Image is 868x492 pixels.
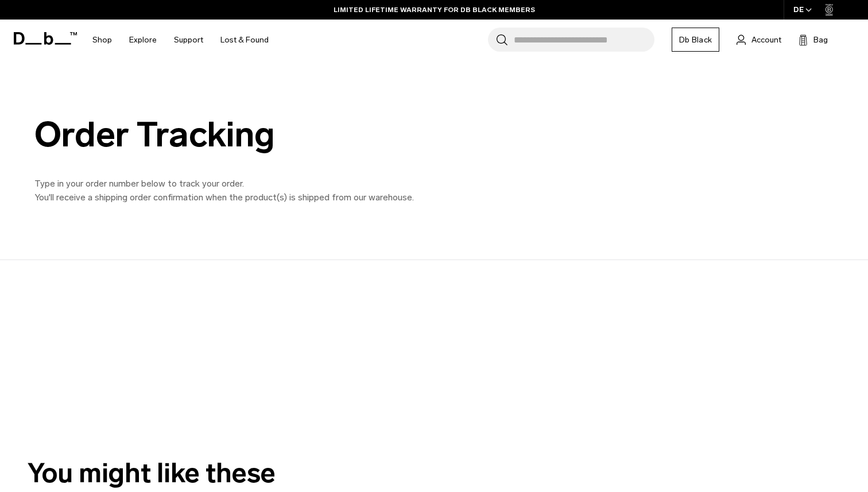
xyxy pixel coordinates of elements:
iframe: Ingrid delivery tracking widget main iframe [25,260,369,421]
a: Db Black [672,28,719,52]
a: Shop [92,20,112,60]
span: Account [751,34,781,46]
div: Order Tracking [34,115,551,154]
p: Type in your order number below to track your order. You'll receive a shipping order confirmation... [34,177,551,204]
span: Bag [813,34,828,46]
a: Account [737,33,781,47]
a: Explore [129,20,157,60]
button: Bag [799,33,828,47]
a: Support [174,20,203,60]
a: LIMITED LIFETIME WARRANTY FOR DB BLACK MEMBERS [334,5,535,15]
nav: Main Navigation [84,20,277,60]
a: Lost & Found [220,20,269,60]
